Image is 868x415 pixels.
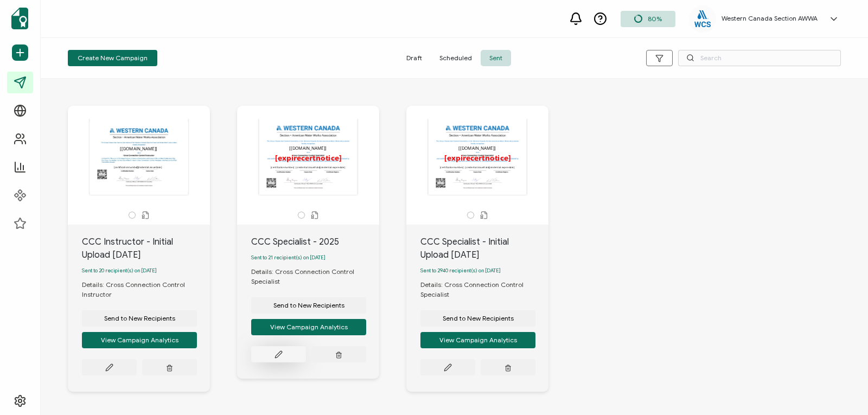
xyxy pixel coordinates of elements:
span: 80% [648,15,662,23]
button: Send to New Recipients [251,297,366,314]
h5: Western Canada Section AWWA [722,15,818,22]
span: Sent [481,50,511,66]
span: Send to New Recipients [273,302,344,309]
span: Sent to 20 recipient(s) on [DATE] [82,267,157,274]
iframe: Chat Widget [814,363,868,415]
input: Search [678,50,841,66]
button: View Campaign Analytics [251,319,366,335]
span: Sent to 2940 recipient(s) on [DATE] [420,267,501,274]
span: Sent to 21 recipient(s) on [DATE] [251,254,325,261]
span: Create New Campaign [78,55,148,61]
button: Send to New Recipients [82,310,197,327]
span: Draft [398,50,431,66]
button: Send to New Recipients [420,310,535,327]
button: View Campaign Analytics [420,332,535,348]
div: CCC Instructor - Initial Upload [DATE] [82,235,210,261]
img: eb0530a7-dc53-4dd2-968c-61d1fd0a03d4.png [694,10,711,27]
span: Send to New Recipients [104,315,175,322]
div: CCC Specialist - 2025 [251,235,379,248]
img: sertifier-logomark-colored.svg [11,8,28,29]
div: CCC Specialist - Initial Upload [DATE] [420,235,548,261]
div: Details: Cross Connection Control Specialist [420,280,548,299]
button: View Campaign Analytics [82,332,197,348]
div: Details: Cross Connection Control Instructor [82,280,210,299]
button: Create New Campaign [68,50,157,66]
span: Scheduled [431,50,481,66]
div: Details: Cross Connection Control Specialist [251,267,379,286]
span: Send to New Recipients [443,315,514,322]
